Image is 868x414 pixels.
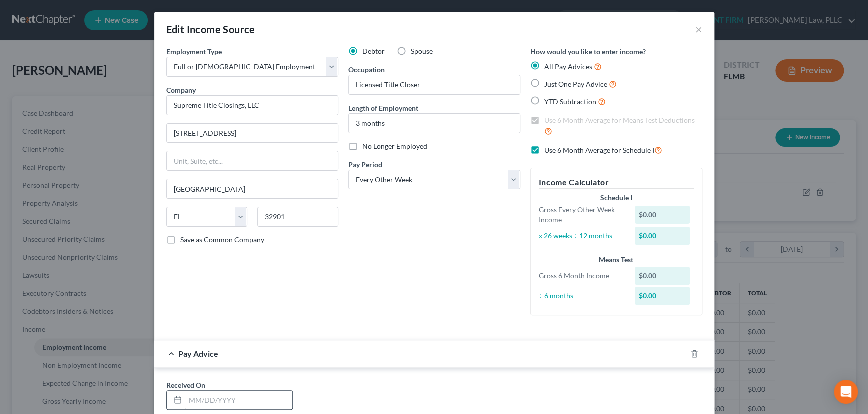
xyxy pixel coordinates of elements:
[534,205,630,225] div: Gross Every Other Week Income
[534,271,630,281] div: Gross 6 Month Income
[544,62,592,71] span: All Pay Advices
[167,179,338,198] input: Enter city...
[534,231,630,241] div: x 26 weeks ÷ 12 months
[530,46,646,57] label: How would you like to enter income?
[257,207,338,227] input: Enter zip...
[166,22,255,36] div: Edit Income Source
[180,235,264,244] span: Save as Common Company
[635,287,690,305] div: $0.00
[166,86,196,94] span: Company
[834,380,858,404] div: Open Intercom Messenger
[362,142,427,150] span: No Longer Employed
[167,124,338,143] input: Enter address...
[539,193,694,203] div: Schedule I
[167,151,338,170] input: Unit, Suite, etc...
[348,103,418,113] label: Length of Employment
[349,75,520,94] input: --
[166,381,205,389] span: Received On
[635,227,690,245] div: $0.00
[539,176,694,189] h5: Income Calculator
[544,116,695,124] span: Use 6 Month Average for Means Test Deductions
[544,97,596,106] span: YTD Subtraction
[348,160,382,169] span: Pay Period
[539,255,694,265] div: Means Test
[166,47,222,56] span: Employment Type
[349,114,520,133] input: ex: 2 years
[695,23,702,35] button: ×
[348,64,385,75] label: Occupation
[362,47,385,55] span: Debtor
[534,291,630,301] div: ÷ 6 months
[635,267,690,285] div: $0.00
[411,47,433,55] span: Spouse
[544,80,607,88] span: Just One Pay Advice
[178,349,218,358] span: Pay Advice
[166,95,338,115] input: Search company by name...
[185,391,292,410] input: MM/DD/YYYY
[544,146,654,154] span: Use 6 Month Average for Schedule I
[635,206,690,224] div: $0.00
